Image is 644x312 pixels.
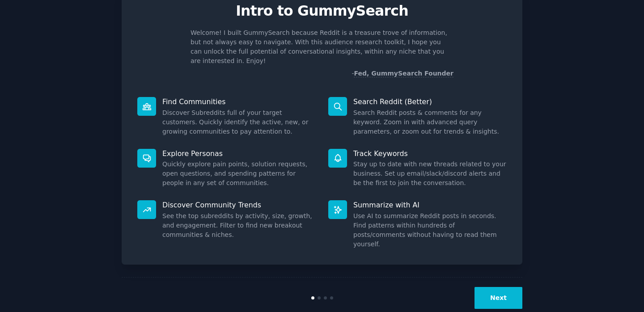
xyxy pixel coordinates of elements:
a: Fed, GummySearch Founder [354,70,453,77]
p: Discover Community Trends [162,200,316,210]
dd: Discover Subreddits full of your target customers. Quickly identify the active, new, or growing c... [162,108,316,136]
p: Intro to GummySearch [131,3,513,19]
p: Track Keywords [353,149,507,158]
dd: Use AI to summarize Reddit posts in seconds. Find patterns within hundreds of posts/comments with... [353,211,507,249]
p: Summarize with AI [353,200,507,210]
dd: Quickly explore pain points, solution requests, open questions, and spending patterns for people ... [162,160,316,188]
div: - [352,69,453,78]
dd: Search Reddit posts & comments for any keyword. Zoom in with advanced query parameters, or zoom o... [353,108,507,136]
p: Welcome! I built GummySearch because Reddit is a treasure trove of information, but not always ea... [191,28,453,66]
p: Explore Personas [162,149,316,158]
button: Next [475,287,522,309]
p: Find Communities [162,97,316,106]
p: Search Reddit (Better) [353,97,507,106]
dd: Stay up to date with new threads related to your business. Set up email/slack/discord alerts and ... [353,160,507,188]
dd: See the top subreddits by activity, size, growth, and engagement. Filter to find new breakout com... [162,211,316,240]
